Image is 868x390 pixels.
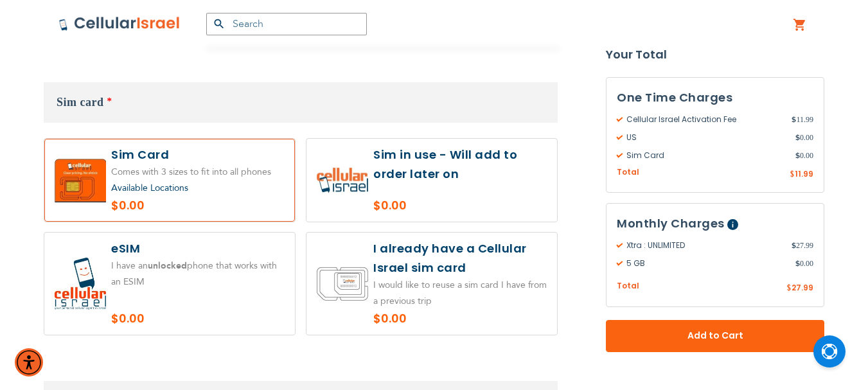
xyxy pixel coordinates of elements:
[617,88,813,107] h3: One Time Charges
[617,216,725,232] span: Monthly Charges
[795,150,800,161] span: $
[617,132,795,143] span: US
[617,240,792,252] span: Xtra : UNLIMITED
[617,258,795,270] span: 5 GB
[617,281,639,293] span: Total
[786,283,792,295] span: $
[15,348,43,377] div: Accessibility Menu
[206,13,367,35] input: Search
[727,220,738,231] span: Help
[58,16,181,31] img: Cellular Israel Logo
[617,114,792,125] span: Cellular Israel Activation Fee
[792,240,813,252] span: 27.99
[792,114,796,125] span: $
[606,45,824,64] strong: Your Total
[648,330,782,343] span: Add to Cart
[795,132,800,143] span: $
[795,168,813,179] span: 11.99
[606,320,824,352] button: Add to Cart
[795,258,800,270] span: $
[617,150,795,161] span: Sim Card
[795,258,813,270] span: 0.00
[792,240,796,252] span: $
[111,182,188,194] a: Available Locations
[792,283,813,294] span: 27.99
[795,132,813,143] span: 0.00
[795,150,813,161] span: 0.00
[57,96,104,109] span: Sim card
[617,166,639,179] span: Total
[792,114,813,125] span: 11.99
[790,169,795,181] span: $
